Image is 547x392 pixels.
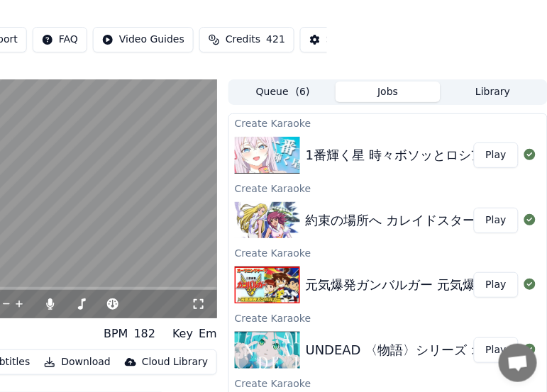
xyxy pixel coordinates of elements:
div: Create Karaoke [229,179,547,196]
div: 182 [134,325,156,342]
div: Create Karaoke [229,309,547,326]
button: Settings [300,27,376,52]
div: BPM [104,325,128,342]
button: Play [474,208,519,233]
div: Cloud Library [142,355,208,369]
div: Create Karaoke [229,374,547,391]
button: Credits421 [199,27,294,52]
button: Download [38,352,116,372]
button: Play [474,142,519,168]
div: Create Karaoke [229,114,547,131]
div: Em [199,325,217,342]
button: Library [441,82,546,102]
a: チャットを開く [499,344,537,382]
div: Create Karaoke [229,244,547,261]
button: FAQ [33,27,87,52]
span: ( 6 ) [296,85,310,99]
span: Credits [226,33,260,47]
div: 約束の場所へ カレイドスター [306,211,476,230]
button: Video Guides [93,27,194,52]
button: Queue [231,82,336,102]
button: Jobs [336,82,441,102]
button: Play [474,272,519,298]
div: Key [172,325,193,342]
span: 421 [267,33,286,47]
div: Settings [326,33,367,47]
button: Play [474,337,519,363]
